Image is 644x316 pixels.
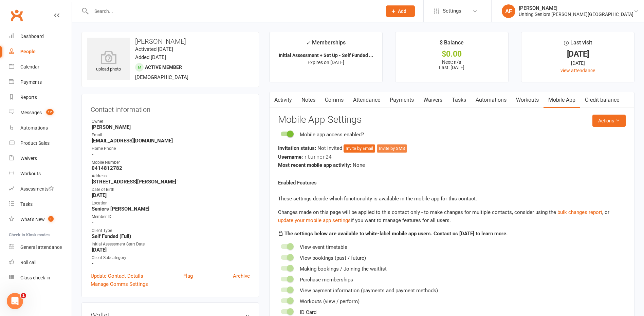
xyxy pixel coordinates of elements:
div: Product Sales [20,140,50,146]
button: Actions [592,115,626,127]
a: Activity [270,92,297,108]
time: Activated [DATE] [135,46,173,52]
div: Last visit [564,38,592,51]
div: Date of Birth [92,186,250,193]
span: Active member [145,64,182,70]
input: Search... [89,6,377,16]
a: Comms [320,92,348,108]
div: [DATE] [528,51,628,58]
span: 1 [48,216,54,222]
a: bulk changes report [557,209,602,215]
strong: [EMAIL_ADDRESS][DOMAIN_NAME] [92,138,250,144]
h3: Contact information [91,103,250,113]
a: Attendance [348,92,385,108]
a: Manage Comms Settings [91,280,148,288]
a: People [9,44,72,59]
button: Add [386,5,415,17]
strong: Invitation status: [278,145,316,151]
a: Flag [183,272,193,280]
strong: - [92,260,250,266]
a: view attendance [560,68,595,73]
strong: [STREET_ADDRESS][PERSON_NAME]` [92,179,250,185]
a: Reports [9,90,72,105]
a: Clubworx [8,7,25,24]
span: View payment information (payments and payment methods) [300,288,438,294]
strong: Username: [278,154,303,160]
div: Member ID [92,214,250,220]
div: Waivers [20,156,37,161]
div: Not invited [278,144,626,153]
div: Class check-in [20,275,50,280]
div: Reports [20,95,37,100]
span: 12 [46,109,54,115]
span: [DEMOGRAPHIC_DATA] [135,74,188,80]
div: Uniting Seniors [PERSON_NAME][GEOGRAPHIC_DATA] [519,11,633,17]
span: rturner24 [304,153,332,160]
div: Dashboard [20,34,44,39]
strong: - [92,152,250,158]
a: Tasks [447,92,471,108]
a: Messages 12 [9,105,72,120]
a: Automations [9,120,72,136]
a: Waivers [419,92,447,108]
div: Client Type [92,228,250,234]
div: Memberships [306,38,346,51]
div: upload photo [87,51,130,73]
div: AF [502,4,515,18]
div: Payments [20,79,42,85]
div: Roll call [20,260,36,265]
div: Calendar [20,64,39,70]
strong: [DATE] [92,192,250,198]
div: General attendance [20,244,62,250]
div: Workouts [20,171,41,176]
strong: Initial Assessment + Set Up - Self Funded ... [279,53,373,58]
h3: [PERSON_NAME] [87,38,253,45]
a: Mobile App [544,92,580,108]
a: Roll call [9,255,72,270]
a: Payments [9,75,72,90]
div: Home Phone [92,145,250,152]
p: Next: n/a Last: [DATE] [402,59,502,70]
div: What's New [20,217,45,222]
strong: The settings below are available to white-label mobile app users. Contact us [DATE] to learn more. [284,231,508,237]
strong: Seniors [PERSON_NAME] [92,206,250,212]
a: Tasks [9,197,72,212]
div: Email [92,132,250,138]
a: Assessments [9,181,72,197]
strong: [PERSON_NAME] [92,124,250,130]
span: None [353,162,365,168]
span: ID Card [300,309,316,315]
div: Location [92,200,250,206]
div: Tasks [20,201,33,207]
strong: 0414812782 [92,165,250,171]
span: Workouts (view / perform) [300,298,360,304]
a: Update Contact Details [91,272,143,280]
a: Notes [297,92,320,108]
div: Address [92,173,250,179]
div: People [20,49,36,54]
div: $0.00 [402,51,502,58]
a: Automations [471,92,511,108]
div: Owner [92,118,250,125]
a: update your mobile app settings [278,217,351,223]
strong: Self Funded (Full) [92,233,250,239]
span: View bookings (past / future) [300,255,366,261]
a: Workouts [9,166,72,181]
div: Messages [20,110,42,115]
h3: Mobile App Settings [278,115,626,125]
strong: Most recent mobile app activity: [278,162,351,168]
iframe: Intercom live chat [7,293,23,309]
time: Added [DATE] [135,54,166,60]
span: Add [398,8,406,14]
a: Class kiosk mode [9,270,72,285]
a: Archive [233,272,250,280]
div: $ Balance [440,38,464,51]
div: Client Subcategory [92,255,250,261]
span: 1 [21,293,26,298]
div: Initial Assessment Start Date [92,241,250,248]
i: ✓ [306,40,310,46]
div: [DATE] [528,59,628,67]
div: Assessments [20,186,54,192]
a: Credit balance [580,92,624,108]
div: [PERSON_NAME] [519,5,633,11]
